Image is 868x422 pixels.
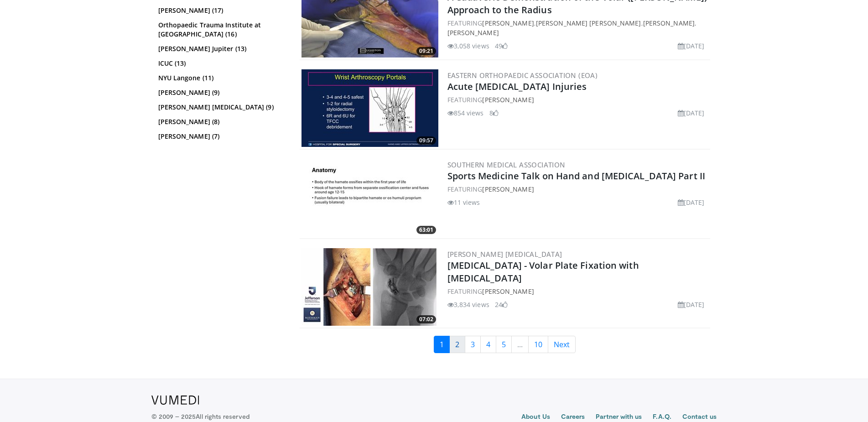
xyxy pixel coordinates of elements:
img: fc4ab48b-5625-4ecf-8688-b082f551431f.300x170_q85_crop-smart_upscale.jpg [301,159,438,236]
span: 07:02 [416,315,436,323]
a: [PERSON_NAME] [PERSON_NAME] [536,19,641,27]
a: 07:02 [301,248,438,326]
a: [PERSON_NAME] Jupiter (13) [158,44,284,53]
a: [PERSON_NAME] (8) [158,117,284,126]
a: Acute [MEDICAL_DATA] Injuries [447,80,587,93]
a: 10 [528,336,548,353]
li: 854 views [447,108,484,118]
img: VuMedi Logo [151,396,199,405]
a: [PERSON_NAME] [MEDICAL_DATA] (9) [158,103,284,112]
a: 3 [465,336,481,353]
li: [DATE] [678,300,705,309]
a: [PERSON_NAME] (9) [158,88,284,97]
a: [MEDICAL_DATA] - Volar Plate Fixation with [MEDICAL_DATA] [447,259,639,284]
nav: Search results pages [300,336,710,353]
li: 11 views [447,198,480,207]
a: 09:57 [301,69,438,147]
li: 49 [495,41,508,51]
a: Orthopaedic Trauma Institute at [GEOGRAPHIC_DATA] (16) [158,21,284,39]
div: FEATURING [447,287,708,296]
a: 2 [449,336,465,353]
a: [PERSON_NAME] [482,287,534,296]
span: 09:57 [416,136,436,145]
li: [DATE] [678,198,705,207]
img: d724b8d2-ed38-4cda-b5e7-7edf2132b90d.300x170_q85_crop-smart_upscale.jpg [301,248,438,326]
li: 3,834 views [447,300,489,309]
a: 63:01 [301,159,438,236]
li: 8 [489,108,499,118]
a: Southern Medical Association [447,160,566,169]
a: [PERSON_NAME] [643,19,695,27]
p: © 2009 – 2025 [151,412,249,421]
a: [PERSON_NAME] (17) [158,6,284,15]
div: FEATURING [447,184,708,194]
a: ICUC (13) [158,59,284,68]
a: 5 [496,336,512,353]
a: NYU Langone (11) [158,73,284,83]
span: 09:21 [416,47,436,55]
img: 82968285-8da6-4d56-b1be-c5d786940cd6.300x170_q85_crop-smart_upscale.jpg [301,69,438,147]
a: 1 [434,336,450,353]
li: [DATE] [678,108,705,118]
li: 3,058 views [447,41,489,51]
div: FEATURING [447,95,708,104]
li: 24 [495,300,508,309]
a: Eastern Orthopaedic Association (EOA) [447,71,598,80]
a: [PERSON_NAME] [447,28,499,37]
a: [PERSON_NAME] [482,185,534,193]
li: [DATE] [678,41,705,51]
a: [PERSON_NAME] [482,95,534,104]
a: [PERSON_NAME] [482,19,534,27]
a: Next [548,336,576,353]
div: FEATURING , , , [447,18,708,37]
a: 4 [480,336,496,353]
span: All rights reserved [196,412,249,420]
span: 63:01 [416,226,436,234]
a: [PERSON_NAME] (7) [158,132,284,141]
a: Sports Medicine Talk on Hand and [MEDICAL_DATA] Part II [447,170,706,182]
a: [PERSON_NAME] [MEDICAL_DATA] [447,250,562,259]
